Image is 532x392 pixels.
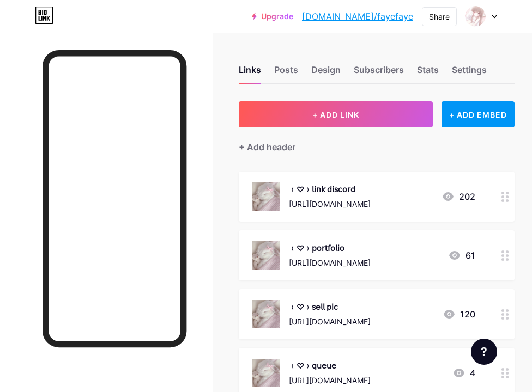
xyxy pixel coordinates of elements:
div: + ADD EMBED [442,101,515,127]
div: 120 [443,308,475,321]
div: Design [311,63,341,83]
div: ﹙♡﹚𝗅𝗂𝗇𝗄 𝖽𝗂𝗌𝖼𝗈𝗋𝖽 [289,183,371,195]
div: [URL][DOMAIN_NAME] [289,375,371,386]
a: Upgrade [252,12,293,21]
a: [DOMAIN_NAME]/fayefaye [302,10,413,23]
div: Stats [417,63,439,83]
span: + ADD LINK [312,110,359,119]
img: ﹙♡﹚𝗌𝖾𝗅𝗅 𝗉𝗂𝖼 [252,300,280,328]
div: Share [429,11,450,22]
div: 4 [452,366,475,379]
div: Subscribers [354,63,404,83]
div: [URL][DOMAIN_NAME] [289,257,371,268]
div: ﹙♡﹚𝗌𝖾𝗅𝗅 𝗉𝗂𝖼 [289,301,371,313]
img: ﹙♡﹚𝗅𝗂𝗇𝗄 𝖽𝗂𝗌𝖼𝗈𝗋𝖽 [252,182,280,211]
img: ﹙♡﹚𝗉𝗈𝗋𝗍𝖿𝗈𝗅𝗂𝗈 [252,241,280,269]
div: ﹙♡﹚𝗊𝗎𝖾𝗎𝖾 [289,360,371,371]
div: [URL][DOMAIN_NAME] [289,316,371,327]
img: ﹙♡﹚𝗊𝗎𝖾𝗎𝖾 [252,359,280,387]
div: + Add header [239,140,295,154]
img: fayefaye [465,6,486,27]
div: Links [239,63,261,83]
div: 61 [448,249,475,262]
div: Posts [274,63,298,83]
div: Settings [452,63,487,83]
div: [URL][DOMAIN_NAME] [289,198,371,210]
button: + ADD LINK [239,101,433,127]
div: 202 [442,190,475,203]
div: ﹙♡﹚𝗉𝗈𝗋𝗍𝖿𝗈𝗅𝗂𝗈 [289,242,371,254]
